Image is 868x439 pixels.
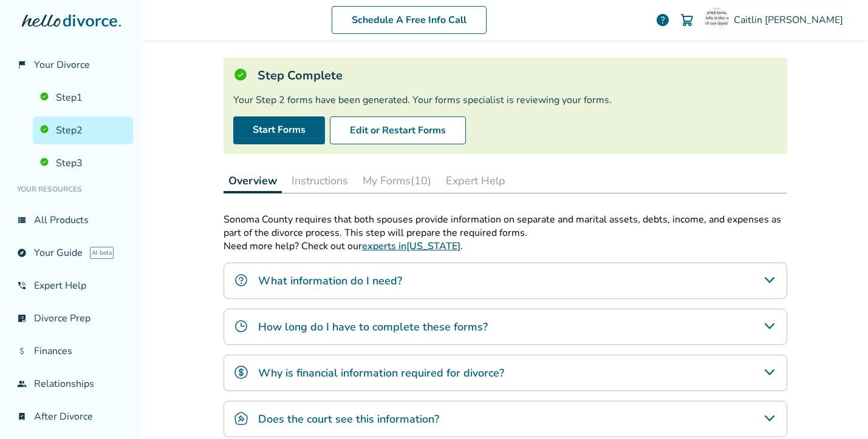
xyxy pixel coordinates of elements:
a: Start Forms [233,116,325,144]
button: Edit or Restart Forms [330,116,466,144]
div: How long do I have to complete these forms? [224,309,787,345]
span: Caitlin [PERSON_NAME] [734,13,848,27]
button: Expert Help [441,169,510,193]
img: How long do I have to complete these forms? [234,319,248,333]
span: flag_2 [17,60,27,70]
span: view_list [17,215,27,225]
a: help [655,13,670,27]
div: Why is financial information required for divorce? [224,355,787,391]
a: groupRelationships [10,370,133,398]
img: Why is financial information required for divorce? [234,365,248,380]
span: phone_in_talk [17,281,27,290]
div: Your Step 2 forms have been generated. Your forms specialist is reviewing your forms. [233,93,777,107]
a: Schedule A Free Info Call [332,6,487,34]
div: Does the court see this information? [224,401,787,437]
img: Does the court see this information? [234,411,248,426]
a: exploreYour GuideAI beta [10,239,133,267]
span: Your Divorce [34,58,90,72]
button: Instructions [287,169,353,193]
h4: Does the court see this information? [258,411,439,427]
p: Need more help? Check out our . [224,240,787,253]
p: Sonoma County requires that both spouses provide information on separate and marital assets, debt... [224,213,787,240]
h4: What information do I need? [258,273,402,289]
span: list_alt_check [17,313,27,323]
div: What information do I need? [224,263,787,299]
img: Caitlin Flom [705,8,729,32]
a: experts in[US_STATE] [362,240,460,253]
a: view_listAll Products [10,206,133,234]
a: Step1 [33,84,133,112]
a: list_alt_checkDivorce Prep [10,304,133,332]
a: flag_2Your Divorce [10,51,133,79]
h4: How long do I have to complete these forms? [258,319,488,335]
h4: Why is financial information required for divorce? [258,365,504,381]
span: group [17,379,27,389]
span: explore [17,248,27,258]
img: What information do I need? [234,273,248,287]
span: AI beta [90,247,114,259]
a: attach_moneyFinances [10,337,133,365]
a: bookmark_checkAfter Divorce [10,403,133,431]
img: Cart [680,13,694,27]
button: Overview [224,169,282,193]
h5: Step Complete [258,67,343,84]
button: My Forms(10) [358,169,436,193]
span: attach_money [17,346,27,356]
a: Step3 [33,149,133,177]
li: Your Resources [10,177,133,201]
a: Step2 [33,116,133,144]
iframe: Chat Widget [596,19,868,439]
a: phone_in_talkExpert Help [10,272,133,300]
span: bookmark_check [17,412,27,421]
